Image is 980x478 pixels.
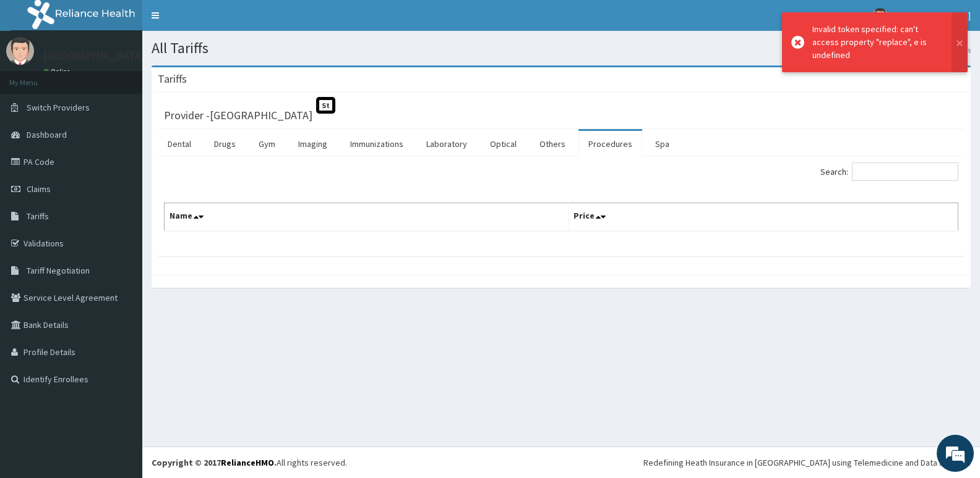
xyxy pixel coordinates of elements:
[27,102,90,113] span: Switch Providers
[23,62,50,93] img: d_794563401_company_1708531726252_794563401
[27,211,49,222] span: Tariffs
[416,131,477,157] a: Laboratory
[152,457,277,468] strong: Copyright © 2017 .
[158,131,201,157] a: Dental
[165,203,569,232] th: Name
[480,131,527,157] a: Optical
[27,183,51,195] span: Claims
[578,131,642,157] a: Procedures
[64,69,208,85] div: Chat with us now
[27,129,67,140] span: Dashboard
[6,37,34,65] img: User Image
[142,447,980,478] footer: All rights reserved.
[249,131,285,157] a: Gym
[158,73,187,85] h3: Tariffs
[288,131,337,157] a: Imaging
[43,67,73,76] a: Online
[203,6,233,36] div: Minimize live chat window
[820,162,958,181] label: Search:
[27,265,90,276] span: Tariff Negotiation
[569,203,958,232] th: Price
[43,50,145,61] p: [GEOGRAPHIC_DATA]
[812,23,940,62] div: Invalid token specified: can't access property "replace", e is undefined
[221,457,274,468] a: RelianceHMO
[643,456,971,469] div: Redefining Heath Insurance in [GEOGRAPHIC_DATA] using Telemedicine and Data Science!
[852,162,958,181] input: Search:
[164,110,312,121] h3: Provider - [GEOGRAPHIC_DATA]
[645,131,679,157] a: Spa
[204,131,246,157] a: Drugs
[152,40,971,56] h1: All Tariffs
[316,97,335,114] span: St
[895,10,971,21] span: [GEOGRAPHIC_DATA]
[6,337,236,380] textarea: Type your message and hit 'Enter'
[872,8,888,23] img: User Image
[340,131,413,157] a: Immunizations
[530,131,575,157] a: Others
[72,156,171,280] span: We're online!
